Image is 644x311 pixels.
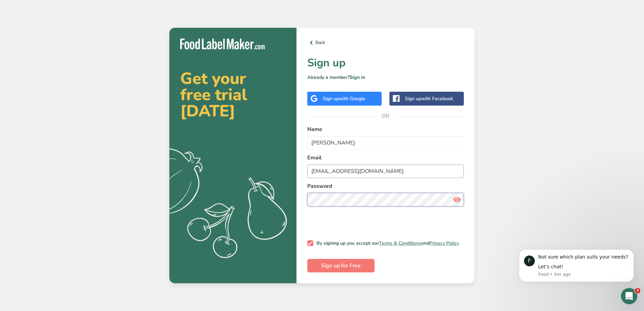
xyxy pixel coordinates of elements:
[307,136,464,150] input: John Doe
[180,70,286,119] h2: Get your free trial [DATE]
[376,106,396,126] span: OR
[307,154,464,162] label: Email
[350,74,365,81] a: Sign in
[307,164,464,178] input: email@example.com
[509,239,644,293] iframe: Intercom notifications message
[635,288,640,293] span: 3
[321,262,361,270] span: Sign up for Free
[307,39,464,47] a: Back
[307,259,375,272] button: Sign up for Free
[180,39,265,50] img: Food Label Maker
[621,288,637,304] iframe: Intercom live chat
[405,95,453,102] div: Sign up
[421,95,453,102] span: with Facebook
[313,240,459,246] span: By signing up you accept our and
[307,55,464,71] h1: Sign up
[307,125,464,133] label: Name
[429,240,459,246] a: Privacy Policy
[323,95,365,102] div: Sign up
[307,182,464,190] label: Password
[379,240,421,246] a: Terms & Conditions
[339,95,365,102] span: with Google
[307,74,464,81] p: Already a member?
